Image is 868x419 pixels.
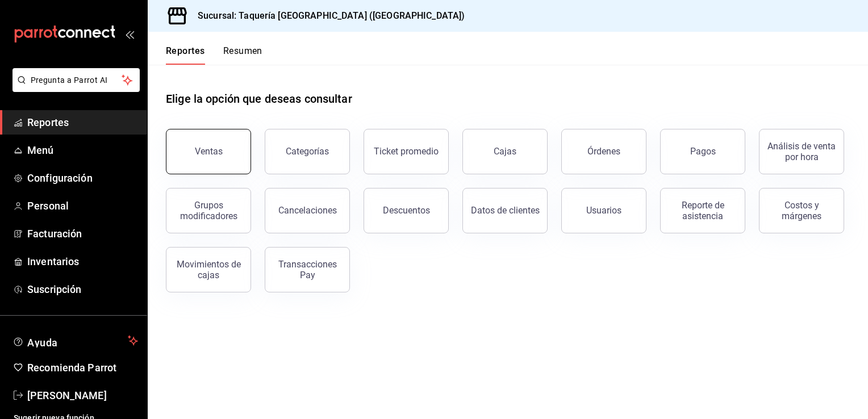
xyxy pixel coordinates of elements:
button: Pagos [660,129,745,174]
button: Órdenes [561,129,646,174]
div: Usuarios [586,205,621,216]
div: Reporte de asistencia [667,200,738,221]
button: Descuentos [364,188,449,233]
button: Ventas [166,129,251,174]
span: Facturación [27,226,138,241]
span: Inventarios [27,254,138,269]
div: Transacciones Pay [272,259,343,280]
span: Ayuda [27,334,123,347]
button: Datos de clientes [462,188,548,233]
button: Ticket promedio [364,129,449,174]
span: Recomienda Parrot [27,360,138,375]
button: Costos y márgenes [759,188,844,233]
span: [PERSON_NAME] [27,388,138,403]
button: Cancelaciones [265,188,350,233]
div: Movimientos de cajas [173,259,244,280]
div: Órdenes [587,146,620,157]
span: Personal [27,198,138,213]
button: Pregunta a Parrot AI [12,68,140,92]
div: Descuentos [383,205,430,216]
button: Grupos modificadores [166,188,251,233]
button: Movimientos de cajas [166,247,251,292]
button: Reporte de asistencia [660,188,745,233]
div: Pagos [690,146,716,157]
button: open_drawer_menu [125,30,134,39]
div: Ventas [195,146,223,157]
div: Categorías [286,146,329,157]
div: navigation tabs [166,45,262,65]
span: Pregunta a Parrot AI [31,74,122,86]
div: Costos y márgenes [766,200,837,221]
span: Reportes [27,115,138,130]
div: Grupos modificadores [173,200,244,221]
button: Transacciones Pay [265,247,350,292]
span: Suscripción [27,282,138,297]
button: Categorías [265,129,350,174]
a: Pregunta a Parrot AI [8,82,140,94]
div: Datos de clientes [471,205,540,216]
button: Reportes [166,45,205,65]
span: Menú [27,143,138,158]
button: Resumen [223,45,262,65]
div: Ticket promedio [374,146,439,157]
div: Análisis de venta por hora [766,141,837,162]
a: Cajas [462,129,548,174]
div: Cancelaciones [278,205,337,216]
h3: Sucursal: Taquería [GEOGRAPHIC_DATA] ([GEOGRAPHIC_DATA]) [189,9,465,23]
button: Usuarios [561,188,646,233]
h1: Elige la opción que deseas consultar [166,90,352,107]
span: Configuración [27,170,138,186]
button: Análisis de venta por hora [759,129,844,174]
div: Cajas [494,145,517,158]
